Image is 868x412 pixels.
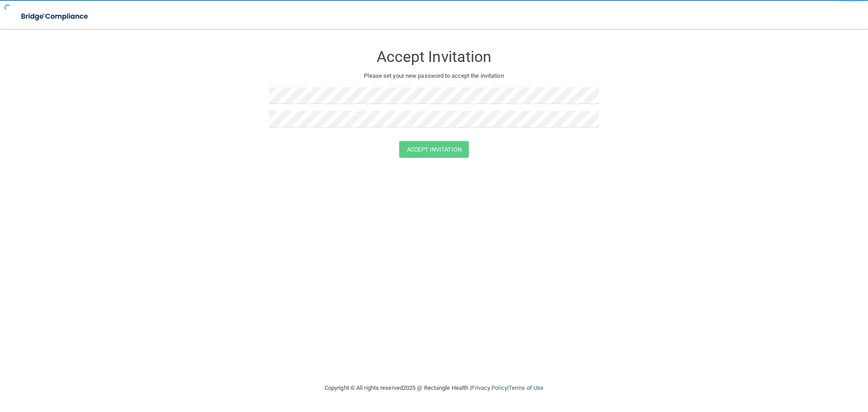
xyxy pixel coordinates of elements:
p: Please set your new password to accept the invitation [276,71,592,81]
img: bridge_compliance_login_screen.278c3ca4.svg [14,7,97,26]
button: Accept Invitation [399,141,469,158]
div: Copyright © All rights reserved 2025 @ Rectangle Health | | [269,374,599,403]
h3: Accept Invitation [269,48,599,65]
a: Terms of Use [509,384,543,391]
a: Privacy Policy [471,384,507,391]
